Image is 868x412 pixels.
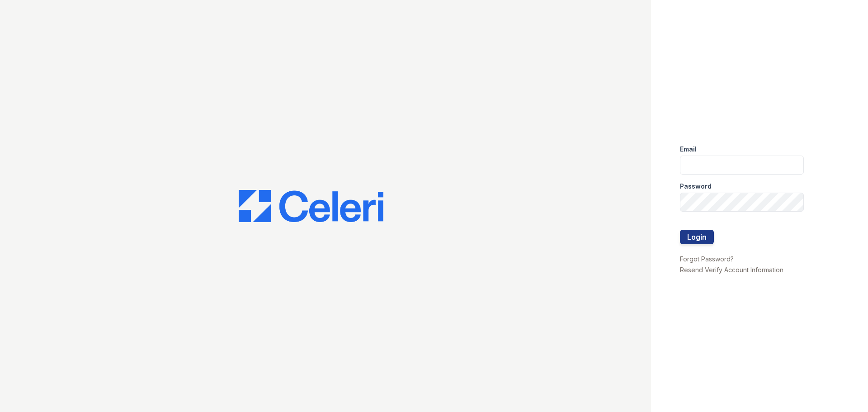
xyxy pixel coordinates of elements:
[239,190,383,223] img: CE_Logo_Blue-a8612792a0a2168367f1c8372b55b34899dd931a85d93a1a3d3e32e68fde9ad4.png
[680,255,734,263] a: Forgot Password?
[680,266,783,274] a: Resend Verify Account Information
[680,182,712,191] label: Password
[680,230,714,244] button: Login
[680,145,697,154] label: Email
